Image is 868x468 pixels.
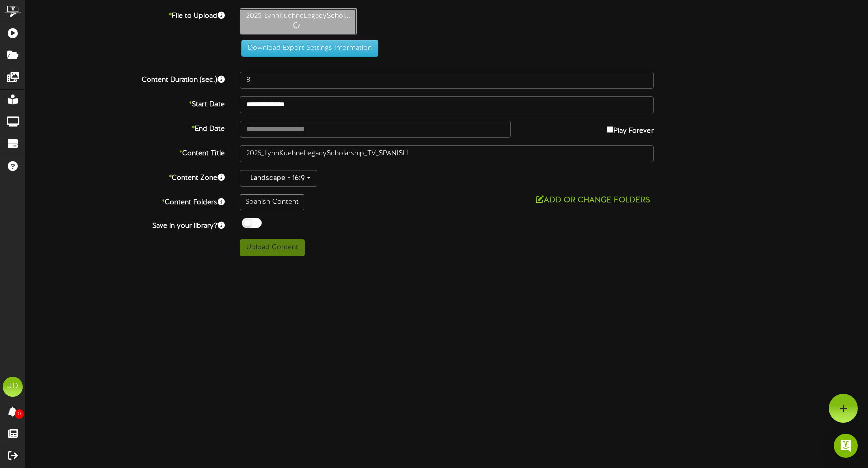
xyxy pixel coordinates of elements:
[834,434,858,458] div: Open Intercom Messenger
[236,44,378,52] a: Download Export Settings Information
[607,121,654,136] label: Play Forever
[3,377,23,397] div: JD
[607,126,613,133] input: Play Forever
[18,8,232,21] label: File to Upload
[240,194,304,210] div: Spanish Content
[15,409,24,419] span: 0
[18,170,232,183] label: Content Zone
[18,145,232,159] label: Content Title
[240,170,317,187] button: Landscape - 16:9
[18,194,232,208] label: Content Folders
[18,96,232,110] label: Start Date
[240,145,654,162] input: Title of this Content
[18,218,232,231] label: Save in your library?
[241,40,378,57] button: Download Export Settings Information
[533,194,654,207] button: Add or Change Folders
[18,121,232,134] label: End Date
[240,239,305,256] button: Upload Content
[18,72,232,85] label: Content Duration (sec.)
